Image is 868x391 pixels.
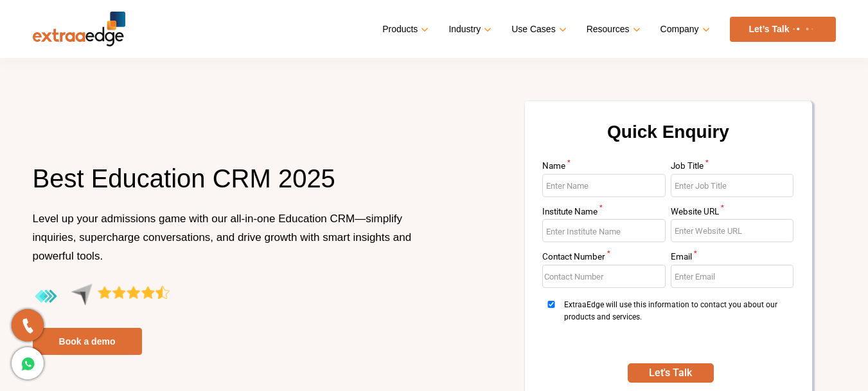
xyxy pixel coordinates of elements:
[33,213,412,262] span: Level up your admissions game with our all-in-one Education CRM—simplify inquiries, supercharge c...
[628,363,714,383] button: SUBMIT
[564,299,790,347] span: ExtraaEdge will use this information to contact you about our products and services.
[33,283,170,310] img: aggregate-rating-by-users
[671,174,794,197] input: Enter Job Title
[33,162,425,209] h1: Best Education CRM 2025
[730,17,836,42] a: Let’s Talk
[542,207,666,220] label: Institute Name
[542,301,560,308] input: ExtraaEdge will use this information to contact you about our products and services.
[671,162,794,174] label: Job Title
[671,219,794,242] input: Enter Website URL
[540,117,797,162] h2: Quick Enquiry
[587,20,638,39] a: Resources
[542,162,666,174] label: Name
[671,253,794,265] label: Email
[382,20,426,39] a: Products
[660,20,707,39] a: Company
[542,265,666,288] input: Enter Contact Number
[448,20,489,39] a: Industry
[542,253,666,265] label: Contact Number
[33,328,142,355] a: Book a demo
[511,20,563,39] a: Use Cases
[671,207,794,220] label: Website URL
[542,219,666,242] input: Enter Institute Name
[542,174,666,197] input: Enter Name
[671,265,794,288] input: Enter Email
